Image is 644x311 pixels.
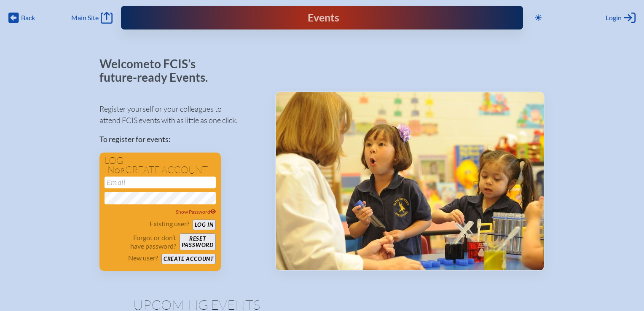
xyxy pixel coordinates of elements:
[193,220,216,230] button: Log in
[115,166,125,175] span: or
[150,220,189,228] p: Existing user?
[71,12,113,24] a: Main Site
[99,103,262,126] p: Register yourself or your colleagues to attend FCIS events with as little as one click.
[71,13,99,22] span: Main Site
[99,57,217,84] p: Welcome to FCIS’s future-ready Events.
[235,13,409,23] div: FCIS Events — Future ready
[21,13,35,22] span: Back
[105,156,216,175] h1: Log in create account
[606,13,622,22] span: Login
[276,92,544,270] img: Events
[180,233,216,250] button: Resetpassword
[176,209,216,215] span: Show Password
[128,254,158,262] p: New user?
[105,233,176,250] p: Forgot or don’t have password?
[105,177,216,188] input: Email
[99,134,262,145] p: To register for events:
[161,254,216,264] button: Create account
